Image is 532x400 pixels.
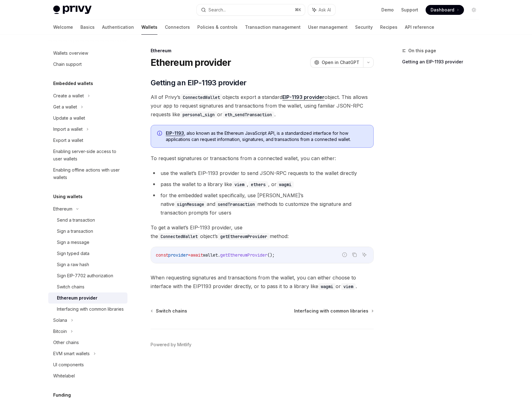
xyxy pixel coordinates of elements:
button: Copy the contents from the code block [350,251,358,259]
code: ethers [248,181,268,188]
span: . [218,252,220,258]
div: Export a wallet [53,137,83,144]
span: Ask AI [319,7,331,13]
div: Enabling offline actions with user wallets [53,166,124,181]
a: Update a wallet [48,113,127,124]
code: ConnectedWallet [180,94,222,101]
h1: Ethereum provider [151,57,231,68]
span: Switch chains [156,308,187,314]
code: wagmi [318,283,336,290]
code: personal_sign [180,111,217,118]
div: UI components [53,361,84,368]
a: Dashboard [426,5,464,15]
button: Open in ChatGPT [310,57,363,68]
a: Chain support [48,59,127,70]
div: Wallets overview [53,49,88,57]
span: wallet [203,252,218,258]
a: Getting an EIP-1193 provider [402,57,484,67]
li: pass the wallet to a library like , , or [151,180,374,189]
a: Switch chains [48,281,127,292]
div: Other chains [53,339,79,346]
span: To get a wallet’s EIP-1193 provider, use the object’s method: [151,223,374,240]
div: Sign typed data [57,250,89,257]
div: Sign a transaction [57,228,93,235]
div: EVM smart wallets [53,350,90,357]
div: Switch chains [57,283,84,291]
div: Import a wallet [53,126,83,133]
a: Welcome [53,20,73,35]
code: signMessage [174,201,207,208]
div: Sign a message [57,239,89,246]
a: EIP-1193 provider [282,94,324,100]
div: Enabling server-side access to user wallets [53,148,124,163]
span: Dashboard [431,7,454,13]
div: Update a wallet [53,114,85,122]
svg: Info [157,131,163,137]
span: (); [267,252,275,258]
div: Sign a raw hash [57,261,89,268]
a: Demo [381,7,394,13]
a: Interfacing with common libraries [48,304,127,315]
span: When requesting signatures and transactions from the wallet, you can either choose to interface w... [151,273,374,291]
a: Sign a transaction [48,226,127,237]
a: Sign EIP-7702 authorization [48,270,127,281]
a: Transaction management [245,20,301,35]
button: Ask AI [360,251,368,259]
a: Recipes [380,20,397,35]
div: Ethereum provider [57,294,97,302]
div: Ethereum [53,205,72,213]
a: Interfacing with common libraries [294,308,373,314]
span: ⌘ K [295,7,301,12]
a: Connectors [165,20,190,35]
a: Authentication [102,20,134,35]
button: Toggle dark mode [469,5,479,15]
span: Open in ChatGPT [322,59,359,66]
a: Other chains [48,337,127,348]
div: Ethereum [151,48,374,54]
a: Enabling offline actions with user wallets [48,164,127,183]
div: Create a wallet [53,92,84,100]
img: light logo [53,6,92,14]
a: Sign typed data [48,248,127,259]
a: Support [401,7,418,13]
div: Get a wallet [53,103,77,111]
a: Wallets overview [48,48,127,59]
span: const [156,252,168,258]
div: Bitcoin [53,328,67,335]
span: await [191,252,203,258]
a: EIP-1193 [166,130,184,136]
a: User management [308,20,348,35]
a: Whitelabel [48,370,127,381]
a: Switch chains [151,308,187,314]
div: Solana [53,317,67,324]
button: Search...⌘K [197,4,305,15]
code: ConnectedWallet [158,233,200,240]
span: = [188,252,191,258]
code: getEthereumProvider [218,233,270,240]
a: Sign a message [48,237,127,248]
span: On this page [408,47,436,54]
a: Sign a raw hash [48,259,127,270]
div: Whitelabel [53,372,75,380]
div: Sign EIP-7702 authorization [57,272,113,279]
button: Report incorrect code [341,251,349,259]
span: To request signatures or transactions from a connected wallet, you can either: [151,154,374,163]
a: Export a wallet [48,135,127,146]
h5: Embedded wallets [53,80,93,87]
span: getEthereumProvider [220,252,267,258]
div: Search... [208,6,226,14]
code: viem [232,181,247,188]
div: Send a transaction [57,216,95,224]
button: Ask AI [308,4,335,15]
span: provider [168,252,188,258]
span: Getting an EIP-1193 provider [151,78,246,88]
code: viem [341,283,356,290]
h5: Using wallets [53,193,83,200]
li: use the wallet’s EIP-1193 provider to send JSON-RPC requests to the wallet directly [151,169,374,177]
a: Ethereum provider [48,292,127,304]
code: sendTransaction [215,201,257,208]
span: Interfacing with common libraries [294,308,368,314]
code: eth_sendTransaction [222,111,274,118]
a: Wallets [141,20,157,35]
div: Interfacing with common libraries [57,305,124,313]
